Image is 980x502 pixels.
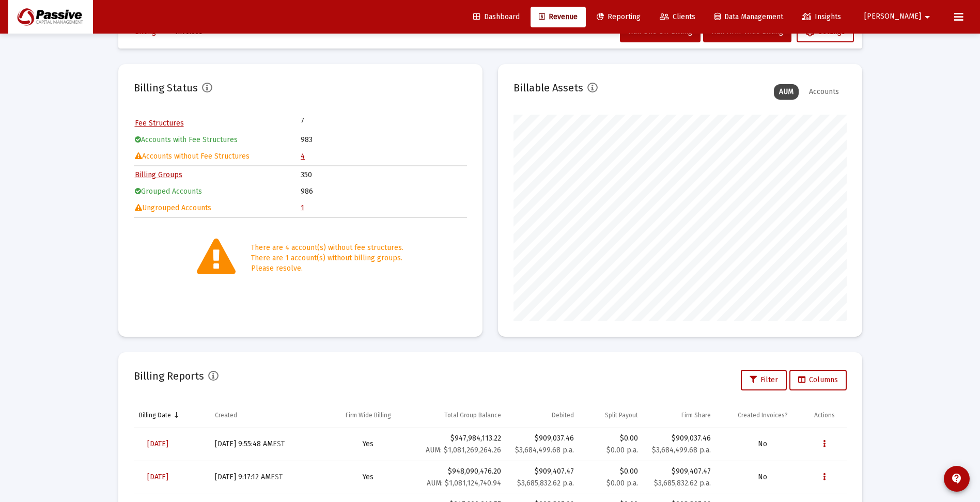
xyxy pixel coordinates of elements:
td: 7 [301,116,383,126]
small: $0.00 p.a. [606,479,638,488]
td: Column Total Group Balance [414,403,506,428]
div: There are 4 account(s) without fee structures. [251,243,403,253]
div: No [721,439,803,449]
img: Dashboard [16,7,85,27]
small: EST [273,440,285,448]
a: Reporting [588,7,649,27]
td: Accounts without Fee Structures [135,149,300,164]
td: Ungrouped Accounts [135,200,300,216]
td: Column Billing Date [134,403,210,428]
td: Column Firm Share [643,403,717,428]
a: [DATE] [139,467,177,488]
small: EST [271,473,283,481]
td: Column Split Payout [579,403,643,428]
td: Column Debited [506,403,580,428]
div: $948,090,476.20 [419,466,501,489]
h2: Billing Status [134,80,198,96]
div: Firm Share [681,411,711,419]
h2: Billing Reports [134,368,204,384]
span: Settings [805,27,845,36]
small: $0.00 p.a. [606,446,638,454]
small: $3,684,499.68 p.a. [515,446,574,454]
td: 350 [301,167,466,183]
button: [PERSON_NAME] [852,6,946,27]
div: Accounts [804,84,844,100]
span: [DATE] [147,473,168,481]
div: Billing Date [139,411,171,419]
a: 4 [301,152,305,161]
button: Columns [789,370,847,390]
mat-icon: arrow_drop_down [921,7,934,27]
td: Accounts with Fee Structures [135,132,300,148]
span: Columns [798,375,838,384]
div: [DATE] 9:55:48 AM [215,439,318,449]
span: Reporting [597,12,641,21]
div: No [721,472,803,482]
div: [DATE] 9:17:12 AM [215,472,318,482]
small: $3,684,499.68 p.a. [652,446,711,454]
div: $909,037.46 [511,433,574,444]
div: $947,984,113.22 [419,433,501,456]
div: $0.00 [584,433,637,456]
a: Billing Groups [135,170,182,179]
div: Created Invoices? [738,411,788,419]
a: Data Management [706,7,791,27]
small: $3,685,832.62 p.a. [654,479,711,488]
span: [PERSON_NAME] [864,12,921,21]
div: Debited [552,411,574,419]
a: 1 [301,203,304,212]
td: Column Created [210,403,323,428]
a: [DATE] [139,434,177,454]
td: Column Firm Wide Billing [323,403,414,428]
span: Data Management [714,12,783,21]
td: Grouped Accounts [135,184,300,199]
span: Clients [660,12,695,21]
div: Actions [814,411,835,419]
button: Filter [741,370,787,390]
div: Total Group Balance [444,411,501,419]
span: Insights [802,12,841,21]
a: Clients [651,7,704,27]
span: Revenue [539,12,578,21]
h2: Billable Assets [514,80,583,96]
div: Firm Wide Billing [346,411,391,419]
td: 986 [301,184,466,199]
td: 983 [301,132,466,148]
span: Dashboard [473,12,520,21]
div: $909,407.47 [511,466,574,477]
div: Yes [328,439,409,449]
mat-icon: contact_support [951,473,963,485]
a: Dashboard [465,7,528,27]
a: Revenue [531,7,586,27]
small: AUM: $1,081,124,740.94 [427,479,501,488]
div: $909,407.47 [648,466,711,477]
div: $0.00 [584,466,637,489]
div: Please resolve. [251,263,403,274]
div: There are 1 account(s) without billing groups. [251,253,403,263]
div: Created [215,411,237,419]
small: AUM: $1,081,269,264.26 [426,446,501,454]
span: [DATE] [147,440,168,448]
div: $909,037.46 [648,433,711,444]
td: Column Actions [809,403,847,428]
span: Filter [750,375,778,384]
a: Insights [794,7,849,27]
div: AUM [774,84,799,100]
td: Column Created Invoices? [716,403,808,428]
a: Fee Structures [135,119,184,128]
div: Split Payout [605,411,638,419]
small: $3,685,832.62 p.a. [517,479,574,488]
div: Yes [328,472,409,482]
